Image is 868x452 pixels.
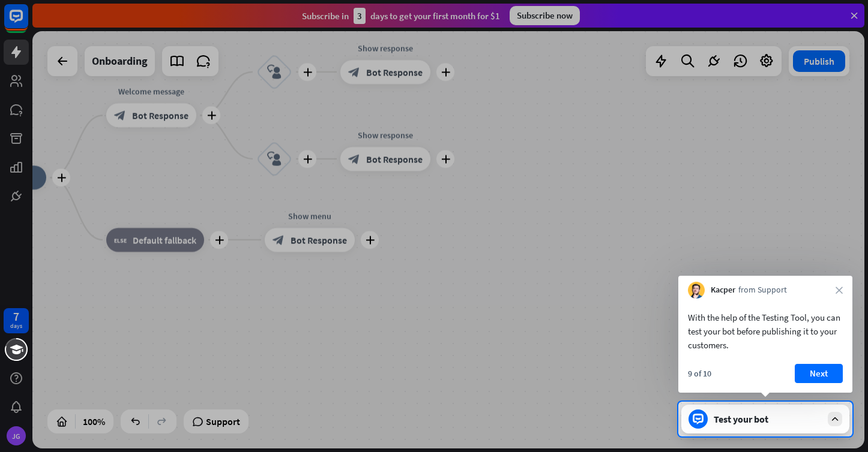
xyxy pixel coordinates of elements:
button: Open LiveChat chat widget [10,5,46,41]
span: Kacper [711,284,735,296]
span: from Support [738,284,787,296]
button: Next [795,364,843,383]
div: 9 of 10 [688,368,711,379]
div: With the help of the Testing Tool, you can test your bot before publishing it to your customers. [688,311,843,352]
div: Test your bot [714,413,822,425]
i: close [836,287,843,294]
